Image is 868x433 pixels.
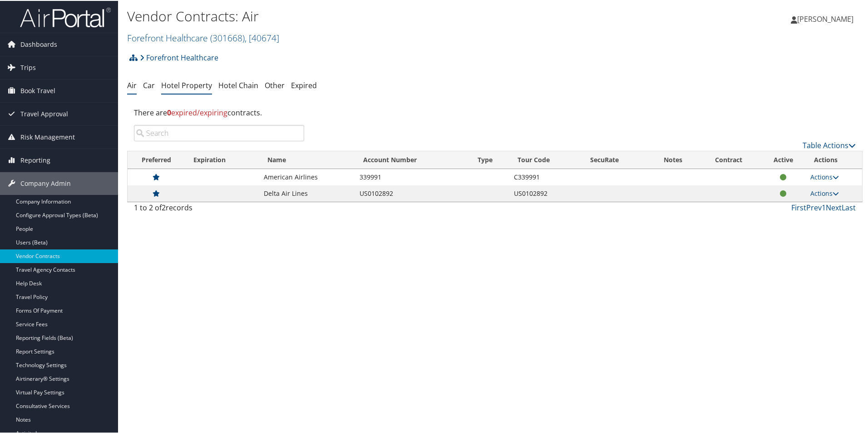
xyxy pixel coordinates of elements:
[791,5,863,32] a: [PERSON_NAME]
[167,107,171,117] strong: 0
[127,6,617,25] h1: Vendor Contracts: Air
[797,13,853,23] span: [PERSON_NAME]
[210,31,245,43] span: ( 301668 )
[245,31,279,43] span: , [ 40674 ]
[810,172,839,180] a: Actions
[469,150,509,168] th: Type: activate to sort column ascending
[143,80,155,90] a: Car
[355,150,469,168] th: Account Number: activate to sort column ascending
[696,150,761,168] th: Contract: activate to sort column ascending
[582,150,649,168] th: SecuRate: activate to sort column ascending
[167,107,227,117] span: expired/expiring
[162,202,166,212] span: 2
[791,202,806,212] a: First
[810,188,839,197] a: Actions
[509,168,582,184] td: C339991
[806,202,822,212] a: Prev
[20,6,111,27] img: airportal-logo.png
[128,150,185,168] th: Preferred: activate to sort column ascending
[134,124,304,140] input: Search
[20,55,36,78] span: Trips
[265,80,285,90] a: Other
[127,80,137,90] a: Air
[649,150,696,168] th: Notes: activate to sort column ascending
[140,48,218,66] a: Forefront Healthcare
[806,150,862,168] th: Actions
[20,171,71,194] span: Company Admin
[355,168,469,184] td: 339991
[20,79,55,101] span: Book Travel
[355,184,469,201] td: US0102892
[259,150,355,168] th: Name: activate to sort column ascending
[803,139,856,149] a: Table Actions
[127,100,863,124] div: There are contracts.
[134,201,304,217] div: 1 to 2 of records
[161,80,212,90] a: Hotel Property
[185,150,259,168] th: Expiration: activate to sort column ascending
[259,168,355,184] td: American Airlines
[218,80,258,90] a: Hotel Chain
[20,148,50,171] span: Reporting
[842,202,856,212] a: Last
[20,32,57,55] span: Dashboards
[291,80,317,90] a: Expired
[822,202,826,212] a: 1
[761,150,806,168] th: Active: activate to sort column ascending
[20,102,68,124] span: Travel Approval
[20,125,75,148] span: Risk Management
[127,31,279,43] a: Forefront Healthcare
[826,202,842,212] a: Next
[259,184,355,201] td: Delta Air Lines
[509,184,582,201] td: US0102892
[509,150,582,168] th: Tour Code: activate to sort column ascending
